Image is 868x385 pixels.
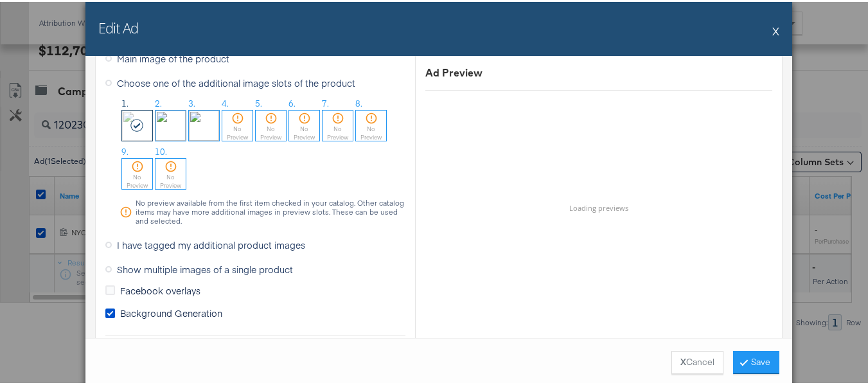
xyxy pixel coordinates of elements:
strong: X [680,354,686,366]
img: l_artefacts:bRvo2HP_PPaUXkwQgsU2Ng [189,109,219,139]
span: Facebook overlays [120,282,200,295]
span: 9. [121,144,128,156]
span: 5. [255,96,262,108]
div: No Preview [222,123,252,139]
button: XCancel [671,349,723,372]
span: 2. [155,96,162,108]
span: I have tagged my additional product images [117,237,305,249]
div: Ad Preview [425,64,772,78]
div: No Preview [289,123,319,139]
div: No preview available from the first item checked in your catalog. Other catalog items may have mo... [135,197,405,224]
span: 4. [222,96,229,108]
span: Background Generation [120,305,222,318]
button: X [772,16,779,42]
h6: Loading previews [416,201,782,211]
div: No Preview [356,123,386,139]
span: Main image of the product [117,50,229,63]
span: 1. [121,96,128,108]
button: Save [733,349,779,372]
span: 6. [288,96,296,108]
span: 7. [322,96,329,108]
div: No Preview [122,171,152,188]
span: 8. [355,96,362,108]
span: Show multiple images of a single product [117,261,293,274]
img: fl_layer [155,109,186,139]
h2: Edit Ad [98,16,138,35]
div: No Preview [323,123,353,139]
div: No Preview [256,123,286,139]
span: 3. [188,96,195,108]
span: 10. [155,144,167,156]
div: No Preview [155,171,186,188]
span: Choose one of the additional image slots of the product [117,75,355,87]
